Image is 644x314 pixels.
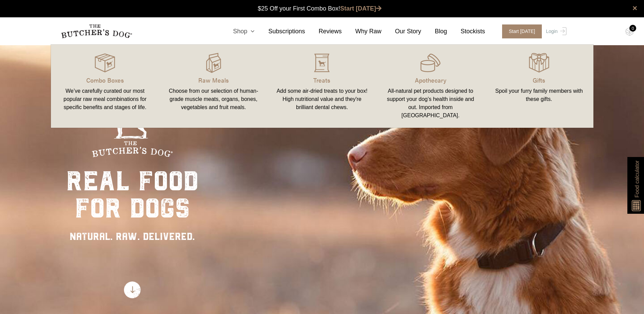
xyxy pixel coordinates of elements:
div: Choose from our selection of human-grade muscle meats, organs, bones, vegetables and fruit meals. [167,87,260,111]
p: Apothecary [384,75,477,85]
div: We’ve carefully curated our most popular raw meal combinations for specific benefits and stages o... [59,87,151,111]
div: real food for dogs [66,168,199,222]
div: All-natural pet products designed to support your dog’s health inside and out. Imported from [GEO... [384,87,477,120]
a: Gifts Spoil your furry family members with these gifts. [485,51,593,121]
a: Login [544,24,566,38]
p: Raw Meals [167,75,260,85]
a: close [632,4,637,12]
div: Spoil your furry family members with these gifts. [493,87,585,103]
div: NATURAL. RAW. DELIVERED. [66,229,199,244]
p: Treats [276,75,368,85]
a: Treats Add some air-dried treats to your box! High nutritional value and they're brilliant dental... [268,51,376,121]
span: Food calculator [633,160,641,197]
a: Why Raw [342,27,382,36]
a: Apothecary All-natural pet products designed to support your dog’s health inside and out. Importe... [376,51,485,121]
p: Gifts [493,75,585,85]
a: Combo Boxes We’ve carefully curated our most popular raw meal combinations for specific benefits ... [51,51,160,121]
a: Shop [219,27,255,36]
img: TBD_Cart-Empty.png [625,27,634,36]
a: Stockists [447,27,485,36]
div: 0 [629,25,636,32]
a: Start [DATE] [340,5,382,12]
div: Add some air-dried treats to your box! High nutritional value and they're brilliant dental chews. [276,87,368,111]
a: Reviews [305,27,342,36]
a: Raw Meals Choose from our selection of human-grade muscle meats, organs, bones, vegetables and fr... [159,51,268,121]
span: Start [DATE] [502,24,542,38]
a: Start [DATE] [495,24,545,38]
a: Blog [421,27,447,36]
a: Our Story [382,27,421,36]
p: Combo Boxes [59,75,151,85]
a: Subscriptions [255,27,305,36]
